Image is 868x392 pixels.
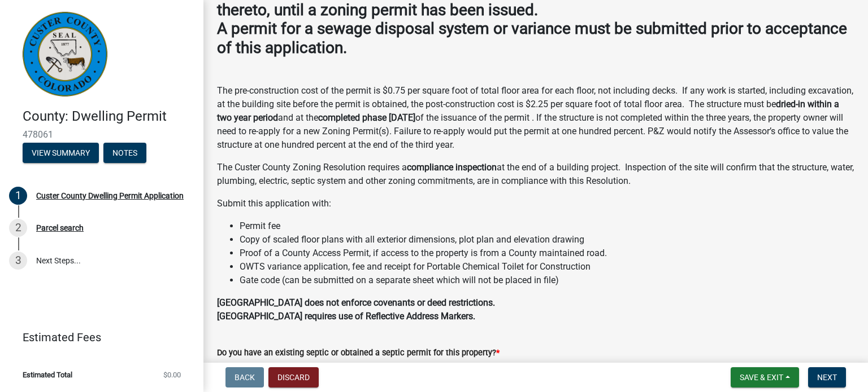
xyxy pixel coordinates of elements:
strong: compliance inspection [407,162,497,173]
span: Estimated Total [23,371,72,378]
li: Proof of a County Access Permit, if access to the property is from a County maintained road. [240,246,854,260]
span: Back [235,373,255,382]
img: Custer County, Colorado [23,12,107,96]
p: The pre-construction cost of the permit is $0.75 per square foot of total floor area for each flo... [217,84,854,152]
wm-modal-confirm: Summary [23,149,99,158]
div: 3 [9,252,27,270]
a: Estimated Fees [9,326,185,349]
wm-modal-confirm: Notes [103,149,146,158]
li: Gate code (can be submitted on a separate sheet which will not be placed in file) [240,274,854,287]
li: OWTS variance application, fee and receipt for Portable Chemical Toilet for Construction [240,260,854,274]
button: Save & Exit [731,367,799,387]
strong: [GEOGRAPHIC_DATA] requires use of Reflective Address Markers. [217,311,475,321]
strong: completed phase [DATE] [318,112,415,123]
button: Discard [268,367,319,387]
div: 1 [9,187,27,205]
button: Notes [103,143,146,163]
span: Next [817,373,837,382]
li: Copy of scaled floor plans with all exterior dimensions, plot plan and elevation drawing [240,233,854,246]
h4: County: Dwelling Permit [23,108,194,125]
button: View Summary [23,143,99,163]
button: Back [225,367,264,387]
strong: [GEOGRAPHIC_DATA] does not enforce covenants or deed restrictions. [217,297,495,308]
p: Submit this application with: [217,197,854,210]
span: Save & Exit [740,373,783,382]
strong: A permit for a sewage disposal system or variance must be submitted prior to acceptance of this a... [217,19,847,57]
p: The Custer County Zoning Resolution requires a at the end of a building project. Inspection of th... [217,161,854,188]
div: 2 [9,219,27,237]
label: Do you have an existing septic or obtained a septic permit for this property? [217,349,500,357]
div: Custer County Dwelling Permit Application [36,192,184,200]
div: Parcel search [36,224,84,232]
span: 478061 [23,129,181,140]
button: Next [808,367,846,387]
span: $0.00 [163,371,181,378]
li: Permit fee [240,219,854,233]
